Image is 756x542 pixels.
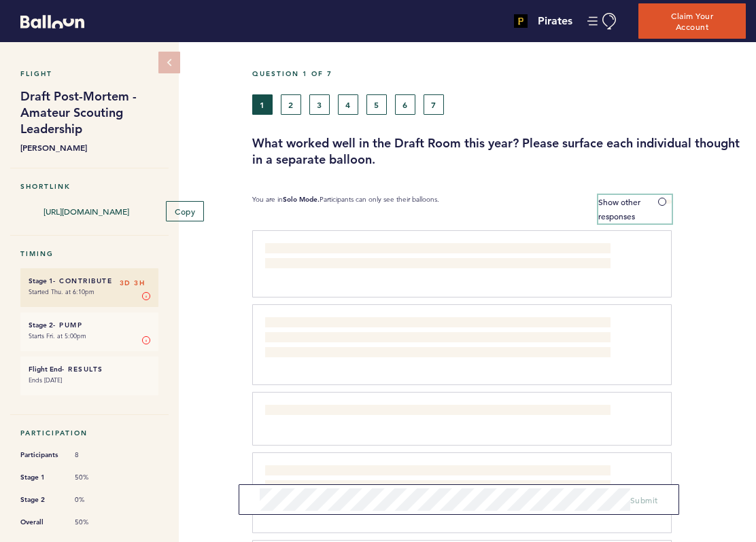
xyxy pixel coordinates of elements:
[29,287,94,296] time: Started Thu. at 6:10pm
[395,94,415,115] button: 6
[252,94,273,115] button: 1
[75,473,116,482] span: 50%
[424,94,444,115] button: 7
[120,276,145,290] span: 3D 3H
[20,69,158,78] h5: Flight
[265,319,613,357] span: Getting exposure to the Model Interpretability Plots was very helpful in understanding where a pl...
[598,196,640,221] span: Show other responses
[366,94,387,115] button: 5
[20,471,61,484] span: Stage 1
[20,88,158,137] h1: Draft Post-Mortem - Amateur Scouting Leadership
[75,450,116,460] span: 8
[265,245,607,269] span: I do think it is benificial to have the area supervisors in the room for the draft. I am glad tha...
[20,516,61,529] span: Overall
[20,141,158,154] b: [PERSON_NAME]
[538,13,572,29] h4: Pirates
[20,249,158,258] h5: Timing
[630,493,658,507] button: Submit
[29,376,62,384] time: Ends [DATE]
[20,493,61,507] span: Stage 2
[265,406,592,417] span: Getting “deeper” down the board was advantageous for our preparedness for early day 2.
[75,518,116,527] span: 50%
[338,94,358,115] button: 4
[309,94,330,115] button: 3
[265,467,605,505] span: Loved getting a visual representation of the model and what effected a player’s placement in it. ...
[29,331,86,340] time: Starts Fri. at 5:00pm
[29,276,53,285] small: Stage 1
[20,182,158,191] h5: Shortlink
[281,94,301,115] button: 2
[75,495,116,505] span: 0%
[20,429,158,437] h5: Participation
[20,448,61,462] span: Participants
[29,276,150,285] h6: - Contribute
[20,15,84,29] svg: Balloon
[252,69,746,78] h5: Question 1 of 7
[587,13,618,30] button: Manage Account
[630,494,658,505] span: Submit
[638,3,746,39] button: Claim Your Account
[29,365,62,374] small: Flight End
[252,135,746,168] h3: What worked well in the Draft Room this year? Please surface each individual thought in a separat...
[29,365,150,374] h6: - Results
[29,321,150,329] h6: - Pump
[175,206,195,217] span: Copy
[283,195,320,204] b: Solo Mode.
[29,321,53,329] small: Stage 2
[252,195,439,223] p: You are in Participants can only see their balloons.
[166,201,204,221] button: Copy
[10,14,84,28] a: Balloon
